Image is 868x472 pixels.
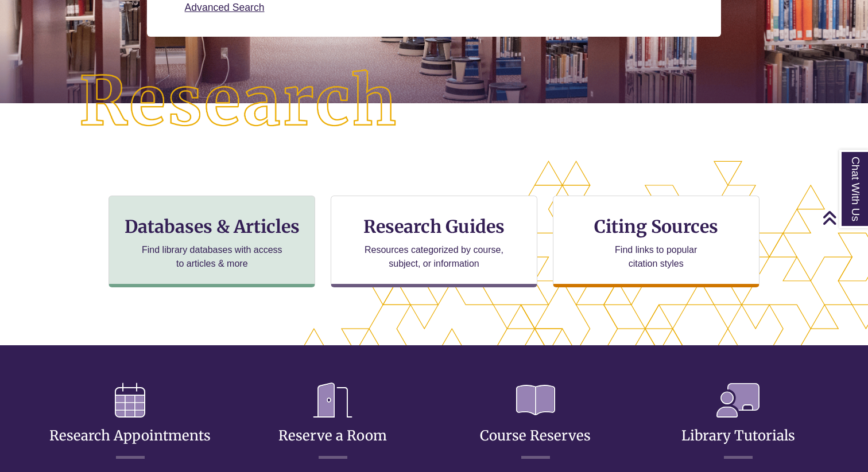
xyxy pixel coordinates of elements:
[137,243,287,271] p: Find library databases with access to articles & more
[586,216,726,237] h3: Citing Sources
[480,399,591,444] a: Course Reserves
[278,399,387,444] a: Reserve a Room
[331,196,537,287] a: Research Guides Resources categorized by course, subject, or information
[600,243,712,271] p: Find links to popular citation styles
[108,196,315,287] a: Databases & Articles Find library databases with access to articles & more
[553,196,759,287] a: Citing Sources Find links to popular citation styles
[822,210,865,225] a: Back to Top
[185,2,265,13] a: Advanced Search
[118,216,305,237] h3: Databases & Articles
[359,243,509,271] p: Resources categorized by course, subject, or information
[340,216,528,237] h3: Research Guides
[681,399,795,444] a: Library Tutorials
[44,34,434,170] img: Research
[49,399,211,444] a: Research Appointments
